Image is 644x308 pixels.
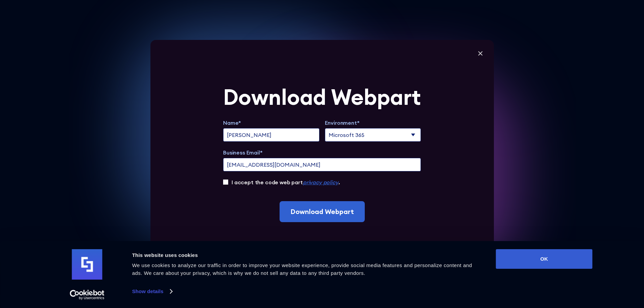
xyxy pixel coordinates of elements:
[223,148,421,157] label: Business Email*
[223,119,319,127] label: Name*
[72,249,102,280] img: logo
[223,158,421,171] input: name@company.com
[303,179,338,186] a: privacy policy
[57,290,117,300] a: Usercentrics Cookiebot - opens in a new window
[132,286,172,297] a: Show details
[223,128,319,142] input: full name
[223,86,421,222] form: Extend Trial
[496,249,593,269] button: OK
[232,178,340,186] label: I accept the code web part .
[132,262,472,276] span: We use cookies to analyze our traffic in order to improve your website experience, provide social...
[223,86,421,108] div: Download Webpart
[280,201,365,222] input: Download Webpart
[132,251,481,259] div: This website uses cookies
[325,119,421,127] label: Environment*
